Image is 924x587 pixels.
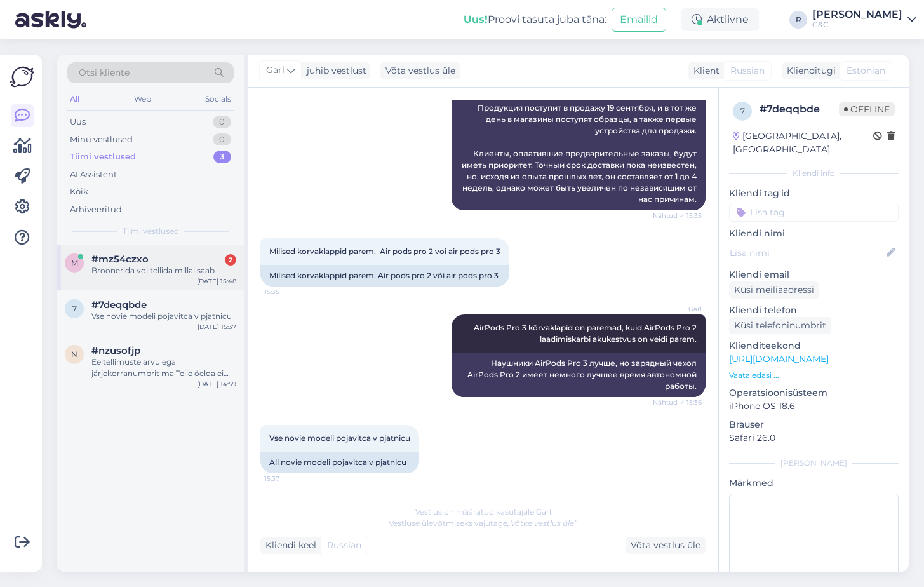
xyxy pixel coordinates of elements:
[71,258,78,267] span: m
[729,457,899,469] div: [PERSON_NAME]
[812,10,916,30] a: [PERSON_NAME]C&C
[653,211,702,220] span: Nähtud ✓ 15:35
[123,226,179,237] span: Tiimi vestlused
[266,64,285,78] span: Garl
[389,518,577,528] span: Vestluse ülevõtmiseks vajutage
[70,168,117,181] div: AI Assistent
[70,186,88,198] div: Kõik
[729,400,899,413] p: iPhone OS 18.6
[729,227,899,240] p: Kliendi nimi
[198,322,236,332] div: [DATE] 15:37
[264,287,312,297] span: 15:35
[415,507,551,516] span: Vestlus on määratud kasutajale Garl
[729,268,899,281] p: Kliendi email
[91,253,149,265] span: #mz54czxo
[760,102,839,117] div: # 7deqqbde
[730,246,884,260] input: Lisa nimi
[67,91,82,107] div: All
[626,537,706,554] div: Võta vestlus üle
[225,254,236,266] div: 2
[260,539,316,552] div: Kliendi keel
[302,64,366,78] div: juhib vestlust
[612,8,666,32] button: Emailid
[812,10,902,20] div: [PERSON_NAME]
[213,151,231,163] div: 3
[70,151,136,163] div: Tiimi vestlused
[729,370,899,381] p: Vaata edasi ...
[507,518,577,528] i: „Võtke vestlus üle”
[847,64,885,78] span: Estonian
[269,246,500,256] span: Milised korvaklappid parem. Air pods pro 2 voi air pods pro 3
[729,281,819,299] div: Küsi meiliaadressi
[653,398,702,407] span: Nähtud ✓ 15:36
[70,203,122,216] div: Arhiveeritud
[681,8,759,31] div: Aktiivne
[203,91,234,107] div: Socials
[380,62,460,79] div: Võta vestlus üle
[10,65,34,89] img: Askly Logo
[71,349,77,359] span: n
[729,339,899,353] p: Klienditeekond
[688,64,720,78] div: Klient
[464,13,488,25] b: Uus!
[740,106,745,116] span: 7
[72,304,77,313] span: 7
[782,64,836,78] div: Klienditugi
[654,304,702,314] span: Garl
[91,356,236,379] div: Eeltellimuste arvu ega järjekorranumbrit ma Teile öelda ei saa, kuid täidame järjekorra alusel va...
[812,20,902,30] div: C&C
[464,12,606,27] div: Proovi tasuta juba täna:
[729,187,899,200] p: Kliendi tag'id
[70,116,86,128] div: Uus
[474,323,699,344] span: AirPods Pro 3 kõrvaklapid on paremad, kuid AirPods Pro 2 laadimiskarbi akukestvus on veidi parem.
[452,97,706,210] div: Продукция поступит в продажу 19 сентября, и в тот же день в магазины поступят образцы, а также пе...
[839,102,895,116] span: Offline
[197,379,236,389] div: [DATE] 14:59
[729,418,899,431] p: Brauser
[91,345,140,356] span: #nzusofjp
[729,317,831,334] div: Küsi telefoninumbrit
[729,431,899,445] p: Safari 26.0
[269,433,410,443] span: Vse novie modeli pojavitca v pjatnicu
[91,311,236,322] div: Vse novie modeli pojavitca v pjatnicu
[729,168,899,179] div: Kliendi info
[733,130,873,156] div: [GEOGRAPHIC_DATA], [GEOGRAPHIC_DATA]
[264,474,312,483] span: 15:37
[79,66,130,79] span: Otsi kliente
[789,11,807,29] div: R
[70,133,133,146] div: Minu vestlused
[260,452,419,473] div: All novie modeli pojavitca v pjatnicu
[729,386,899,400] p: Operatsioonisüsteem
[91,299,147,311] span: #7deqqbde
[327,539,361,552] span: Russian
[729,353,829,365] a: [URL][DOMAIN_NAME]
[730,64,765,78] span: Russian
[197,276,236,286] div: [DATE] 15:48
[260,265,509,287] div: Milised korvaklappid parem. Air pods pro 2 või air pods pro 3
[729,476,899,490] p: Märkmed
[91,265,236,276] div: Broonerida voi tellida millal saab
[729,203,899,222] input: Lisa tag
[729,304,899,317] p: Kliendi telefon
[213,116,231,128] div: 0
[452,353,706,397] div: Наушники AirPods Pro 3 лучше, но зарядный чехол AirPods Pro 2 имеет немного лучшее время автономн...
[131,91,154,107] div: Web
[213,133,231,146] div: 0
